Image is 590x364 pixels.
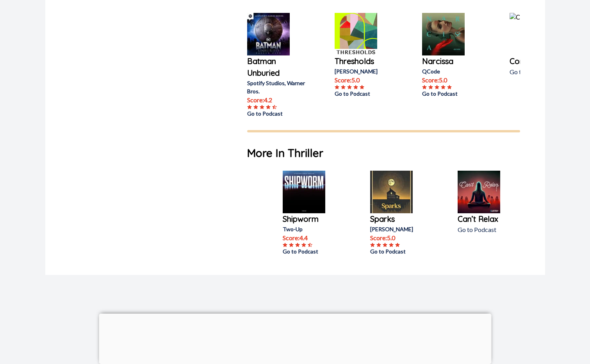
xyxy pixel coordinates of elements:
a: Can’t Relax [458,213,520,225]
iframe: Advertisement [99,314,491,362]
p: Two-Up [283,225,345,233]
img: Shipworm [283,171,325,213]
p: [PERSON_NAME] [335,67,397,75]
a: Batman Unburied [247,55,310,79]
p: Go to Podcast [510,67,572,77]
img: Can’t Relax [458,171,500,213]
p: Spotify Studios, Warner Bros. [247,79,310,95]
img: Companion [510,13,552,55]
img: Sparks [370,171,413,213]
p: Score: 5.0 [370,233,433,243]
a: Go to Podcast [422,89,485,98]
img: Thresholds [335,13,377,55]
p: QCode [422,67,485,75]
p: Go to Podcast [458,225,520,234]
img: Batman Unburied [247,13,290,55]
a: Companion [510,55,572,67]
a: Narcissa [422,55,485,67]
a: Go to Podcast [283,247,345,255]
a: Go to Podcast [370,247,433,255]
p: Score: 5.0 [422,75,485,85]
img: Narcissa [422,13,465,55]
p: Score: 5.0 [335,75,397,85]
p: Score: 4.4 [283,233,345,243]
a: Sparks [370,213,433,225]
h1: More In Thriller [247,145,520,161]
a: Go to Podcast [247,109,310,118]
a: Thresholds [335,55,397,67]
a: Shipworm [283,213,345,225]
p: [PERSON_NAME] [370,225,433,233]
p: Score: 4.2 [247,95,310,105]
a: Go to Podcast [335,89,397,98]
